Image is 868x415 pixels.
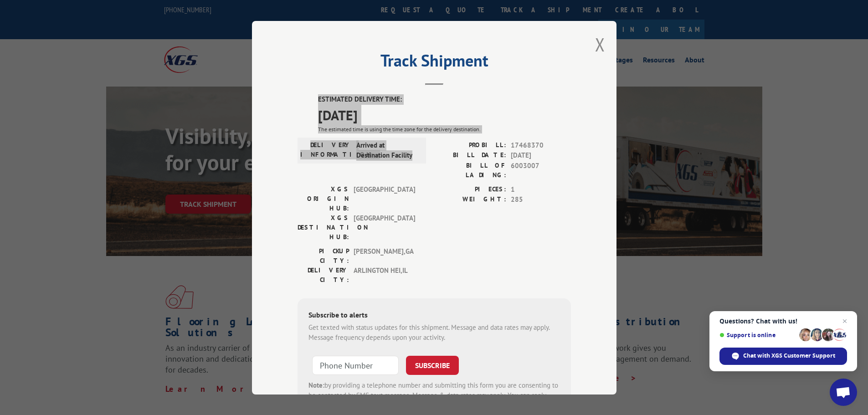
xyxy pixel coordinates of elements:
[743,352,835,360] span: Chat with XGS Customer Support
[354,246,415,265] span: [PERSON_NAME] , GA
[298,54,571,72] h2: Track Shipment
[308,380,324,389] strong: Note:
[308,322,560,343] div: Get texted with status updates for this shipment. Message and data rates may apply. Message frequ...
[298,265,349,284] label: DELIVERY CITY:
[356,140,418,160] span: Arrived at Destination Facility
[298,246,349,265] label: PICKUP CITY:
[511,195,571,205] span: 285
[318,125,571,133] div: The estimated time is using the time zone for the delivery destination.
[511,184,571,195] span: 1
[298,184,349,213] label: XGS ORIGIN HUB:
[434,195,506,205] label: WEIGHT:
[595,32,605,56] button: Close modal
[312,355,399,374] input: Phone Number
[511,140,571,150] span: 17468370
[354,213,415,241] span: [GEOGRAPHIC_DATA]
[719,332,796,338] span: Support is online
[354,265,415,284] span: ARLINGTON HEI , IL
[511,150,571,161] span: [DATE]
[308,309,560,322] div: Subscribe to alerts
[406,355,459,374] button: SUBSCRIBE
[298,213,349,241] label: XGS DESTINATION HUB:
[434,140,506,150] label: PROBILL:
[434,150,506,161] label: BILL DATE:
[354,184,415,213] span: [GEOGRAPHIC_DATA]
[300,140,352,160] label: DELIVERY INFORMATION:
[830,379,857,406] a: Open chat
[434,160,506,179] label: BILL OF LADING:
[511,160,571,179] span: 6003007
[434,184,506,195] label: PIECES:
[719,348,847,365] span: Chat with XGS Customer Support
[318,94,571,105] label: ESTIMATED DELIVERY TIME:
[719,318,847,325] span: Questions? Chat with us!
[318,104,571,125] span: [DATE]
[308,380,560,411] div: by providing a telephone number and submitting this form you are consenting to be contacted by SM...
